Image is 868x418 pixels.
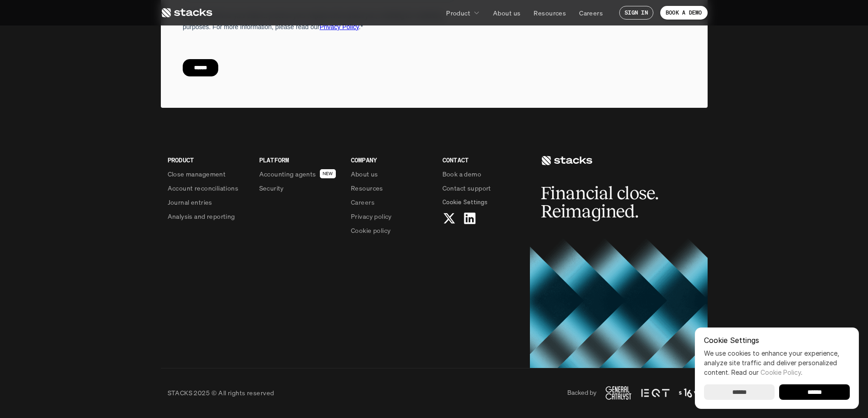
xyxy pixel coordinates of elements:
a: Careers [351,197,431,207]
p: Cookie Settings [704,337,850,344]
button: Cookie Trigger [442,197,488,207]
a: About us [351,169,431,179]
p: Close management [168,169,226,179]
p: Careers [579,8,603,18]
p: Security [259,183,284,193]
p: Product [446,8,470,18]
a: Resources [351,183,431,193]
a: Accounting agentsNEW [259,169,340,179]
p: Book a demo [442,169,482,179]
p: Resources [534,8,566,18]
p: Privacy policy [351,212,392,221]
span: Read our . [731,368,802,376]
p: About us [493,8,520,18]
a: Careers [574,5,608,21]
p: Cookie policy [351,226,390,235]
p: PLATFORM [259,155,340,165]
p: Backed by [567,389,596,397]
p: STACKS 2025 © All rights reserved [168,388,274,398]
a: Book a demo [442,169,523,179]
p: Analysis and reporting [168,212,235,221]
a: Account reconciliations [168,183,248,193]
p: PRODUCT [168,155,248,165]
p: BOOK A DEMO [666,10,702,16]
a: Resources [528,5,571,21]
a: Cookie Policy [760,368,801,376]
p: We use cookies to enhance your experience, analyze site traffic and deliver personalized content. [704,348,850,377]
a: Analysis and reporting [168,212,248,221]
a: Contact support [442,183,523,193]
a: Close management [168,169,248,179]
p: SIGN IN [625,10,648,16]
p: About us [351,169,378,179]
a: Journal entries [168,197,248,207]
span: Cookie Settings [442,197,488,207]
p: Careers [351,197,375,207]
h2: Financial close. Reimagined. [541,184,678,221]
p: Contact support [442,183,491,193]
a: Security [259,183,340,193]
a: About us [488,5,526,21]
a: Privacy policy [351,212,431,221]
a: Cookie policy [351,226,431,235]
p: Journal entries [168,197,212,207]
p: Account reconciliations [168,183,239,193]
a: BOOK A DEMO [660,6,708,20]
h2: NEW [323,171,333,176]
p: COMPANY [351,155,431,165]
p: CONTACT [442,155,523,165]
a: SIGN IN [619,6,653,20]
p: Resources [351,183,383,193]
p: Accounting agents [259,169,316,179]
